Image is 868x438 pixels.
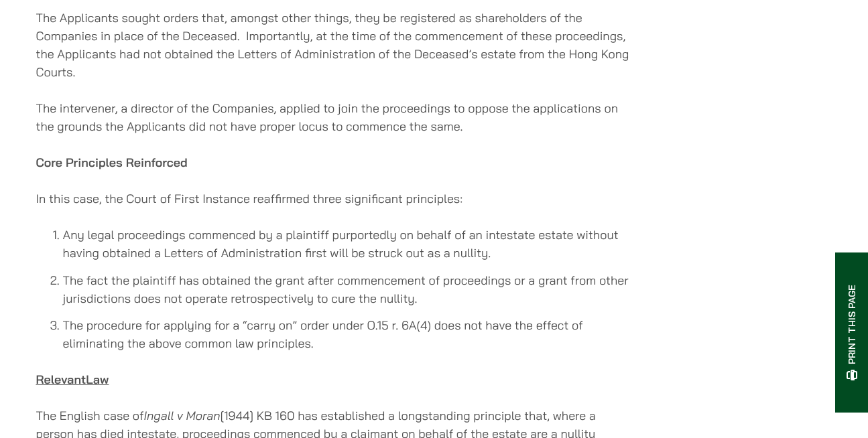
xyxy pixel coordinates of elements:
[63,271,633,307] li: The fact the plaintiff has obtained the grant after commencement of proceedings or a grant from o...
[36,190,633,208] p: In this case, the Court of First Instance reaffirmed three significant principles:
[36,9,633,81] p: The Applicants sought orders that, amongst other things, they be registered as shareholders of th...
[143,408,220,423] em: Ingall v Moran
[86,372,109,387] u: Law
[36,99,633,135] p: The intervener, a director of the Companies, applied to join the proceedings to oppose the applic...
[36,372,86,387] u: Relevant
[63,226,633,262] li: Any legal proceedings commenced by a plaintiff purportedly on behalf of an intestate estate witho...
[63,316,633,352] li: The procedure for applying for a “carry on” order under O.15 r. 6A(4) does not have the effect of...
[36,155,188,170] strong: Core Principles Reinforced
